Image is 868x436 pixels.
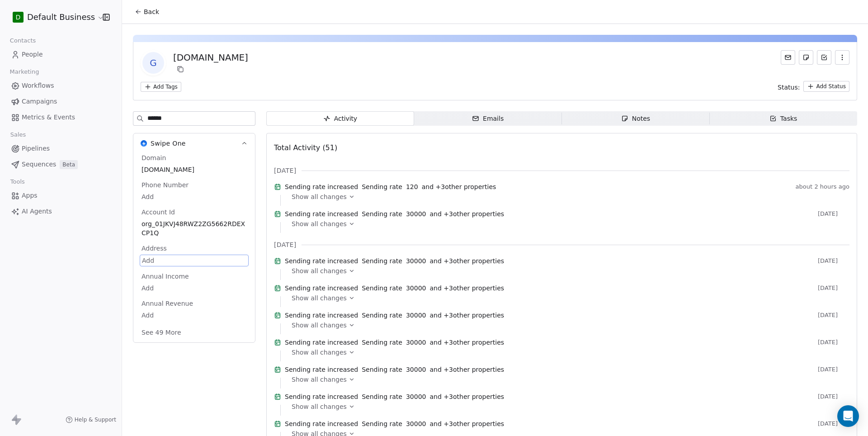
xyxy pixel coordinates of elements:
[818,284,849,292] span: [DATE]
[6,175,28,189] span: Tools
[22,113,75,122] span: Metrics & Events
[142,284,247,293] span: Add
[292,192,347,201] span: Show all changes
[22,50,43,59] span: People
[362,182,402,191] span: Sending rate
[6,34,40,47] span: Contacts
[292,321,347,330] span: Show all changes
[136,324,187,341] button: See 49 More
[292,294,347,303] span: Show all changes
[406,311,426,320] span: 30000
[142,192,247,201] span: Add
[142,52,164,74] span: g
[285,311,358,320] span: Sending rate increased
[796,183,849,190] span: about 2 hours ago
[75,416,116,423] span: Help & Support
[292,348,347,357] span: Show all changes
[140,208,177,217] span: Account Id
[818,366,849,373] span: [DATE]
[818,339,849,346] span: [DATE]
[285,284,358,293] span: Sending rate increased
[472,114,504,123] div: Emails
[362,392,402,401] span: Sending rate
[22,207,52,216] span: AI Agents
[274,166,296,175] span: [DATE]
[818,420,849,427] span: [DATE]
[7,157,114,172] a: SequencesBeta
[285,392,358,401] span: Sending rate increased
[430,256,505,265] span: and + 3 other properties
[285,365,358,374] span: Sending rate increased
[292,266,843,275] a: Show all changes
[140,180,190,190] span: Phone Number
[769,114,797,123] div: Tasks
[778,83,800,92] span: Status:
[362,365,402,374] span: Sending rate
[140,153,168,162] span: Domain
[818,393,849,400] span: [DATE]
[362,419,402,428] span: Sending rate
[818,210,849,218] span: [DATE]
[292,219,347,228] span: Show all changes
[274,143,337,152] span: Total Activity (51)
[406,284,426,293] span: 30000
[7,141,114,156] a: Pipelines
[27,11,95,23] span: Default Business
[430,311,505,320] span: and + 3 other properties
[22,160,56,169] span: Sequences
[422,182,496,191] span: and + 3 other properties
[430,338,505,347] span: and + 3 other properties
[292,321,843,330] a: Show all changes
[140,244,169,253] span: Address
[60,160,78,169] span: Beta
[285,182,358,191] span: Sending rate increased
[22,144,50,153] span: Pipelines
[142,165,247,174] span: [DOMAIN_NAME]
[7,47,114,62] a: People
[818,312,849,319] span: [DATE]
[803,81,849,92] button: Add Status
[151,139,186,148] span: Swipe One
[292,192,843,201] a: Show all changes
[406,182,418,191] span: 120
[6,65,43,79] span: Marketing
[292,375,843,384] a: Show all changes
[292,402,347,411] span: Show all changes
[621,114,650,123] div: Notes
[7,94,114,109] a: Campaigns
[11,9,96,25] button: DDefault Business
[16,13,21,22] span: D
[430,284,505,293] span: and + 3 other properties
[141,82,181,92] button: Add Tags
[406,338,426,347] span: 30000
[133,133,255,153] button: Swipe OneSwipe One
[362,284,402,293] span: Sending rate
[430,365,505,374] span: and + 3 other properties
[22,97,57,106] span: Campaigns
[129,4,165,20] button: Back
[7,188,114,203] a: Apps
[837,405,859,427] div: Open Intercom Messenger
[7,78,114,93] a: Workflows
[292,348,843,357] a: Show all changes
[430,392,505,401] span: and + 3 other properties
[406,392,426,401] span: 30000
[173,51,248,64] div: [DOMAIN_NAME]
[66,416,116,423] a: Help & Support
[285,338,358,347] span: Sending rate increased
[140,272,191,281] span: Annual Income
[292,266,347,275] span: Show all changes
[430,419,505,428] span: and + 3 other properties
[430,209,505,218] span: and + 3 other properties
[818,257,849,265] span: [DATE]
[285,256,358,265] span: Sending rate increased
[142,311,247,320] span: Add
[22,81,54,90] span: Workflows
[362,338,402,347] span: Sending rate
[292,375,347,384] span: Show all changes
[292,219,843,228] a: Show all changes
[406,256,426,265] span: 30000
[292,294,843,303] a: Show all changes
[7,110,114,125] a: Metrics & Events
[6,128,30,142] span: Sales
